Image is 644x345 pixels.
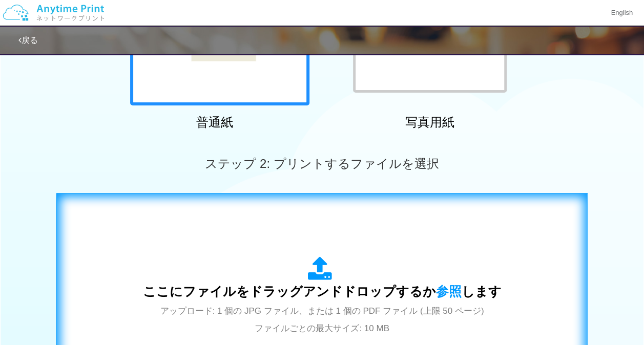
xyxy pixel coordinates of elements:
[205,157,439,170] span: ステップ 2: プリントするファイルを選択
[160,306,484,333] span: アップロード: 1 個の JPG ファイル、または 1 個の PDF ファイル (上限 50 ページ) ファイルごとの最大サイズ: 10 MB
[125,116,304,129] h2: 普通紙
[143,284,502,298] span: ここにファイルをドラッグアンドドロップするか します
[18,36,38,45] a: 戻る
[436,284,462,298] span: 参照
[340,116,520,129] h2: 写真用紙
